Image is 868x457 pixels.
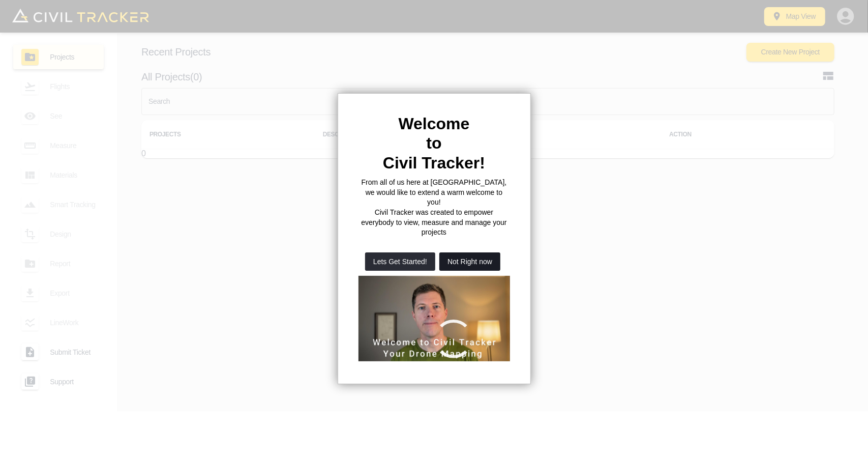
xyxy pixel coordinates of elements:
button: Lets Get Started! [365,252,435,271]
iframe: Welcome to Civil Tracker [358,276,511,361]
p: Civil Tracker was created to empower everybody to view, measure and manage your projects [358,208,510,238]
p: From all of us here at [GEOGRAPHIC_DATA], we would like to extend a warm welcome to you! [358,178,510,208]
h2: Welcome [358,114,510,133]
button: Not Right now [439,252,500,271]
h2: to [358,133,510,153]
h2: Civil Tracker! [358,153,510,173]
